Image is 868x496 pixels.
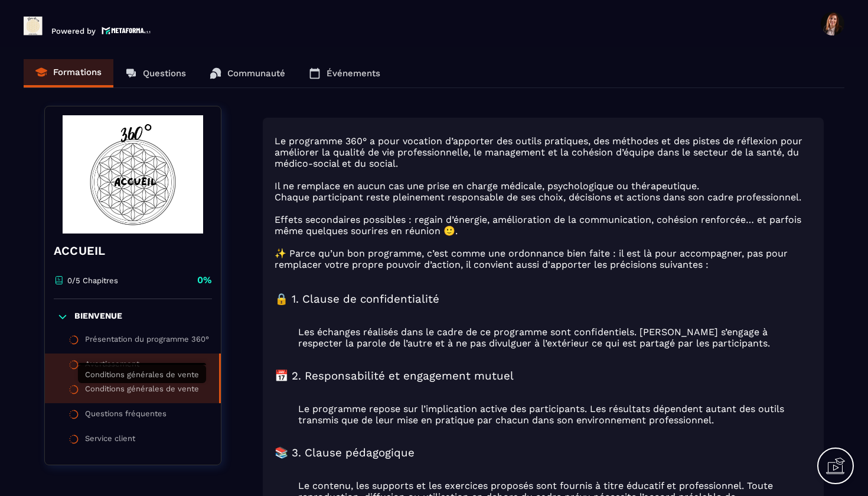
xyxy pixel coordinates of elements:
h3: 📅 2. Responsabilité et engagement mutuel [275,369,812,382]
div: Service client [85,434,135,447]
div: Présentation du programme 360° [85,335,209,348]
p: 0% [197,274,212,287]
h4: ACCUEIL [54,242,212,259]
h3: 🔒 1. Clause de confidentialité [275,293,812,306]
div: Avertissement [85,359,139,372]
p: Il ne remplace en aucun cas une prise en charge médicale, psychologique ou thérapeutique. [275,180,812,192]
img: banner [54,115,212,234]
p: BIENVENUE [74,311,122,323]
div: Questions fréquentes [85,409,167,422]
p: ✨ Parce qu’un bon programme, c’est comme une ordonnance bien faite : il est là pour accompagner, ... [275,248,812,270]
h3: 📚 3. Clause pédagogique [275,446,812,459]
blockquote: Le programme repose sur l’implication active des participants. Les résultats dépendent autant des... [298,403,788,426]
blockquote: Les échanges réalisés dans le cadre de ce programme sont confidentiels. [PERSON_NAME] s’engage à ... [298,326,788,349]
div: Conditions générales de vente [85,384,199,397]
span: Conditions générales de vente [85,370,199,379]
p: Powered by [51,27,96,35]
img: logo-branding [24,17,43,35]
p: Effets secondaires possibles : regain d’énergie, amélioration de la communication, cohésion renfo... [275,214,812,236]
p: 0/5 Chapitres [67,276,118,285]
p: Le programme 360° a pour vocation d’apporter des outils pratiques, des méthodes et des pistes de ... [275,135,812,169]
p: Chaque participant reste pleinement responsable de ses choix, décisions et actions dans son cadre... [275,192,812,203]
img: logo [102,25,151,35]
